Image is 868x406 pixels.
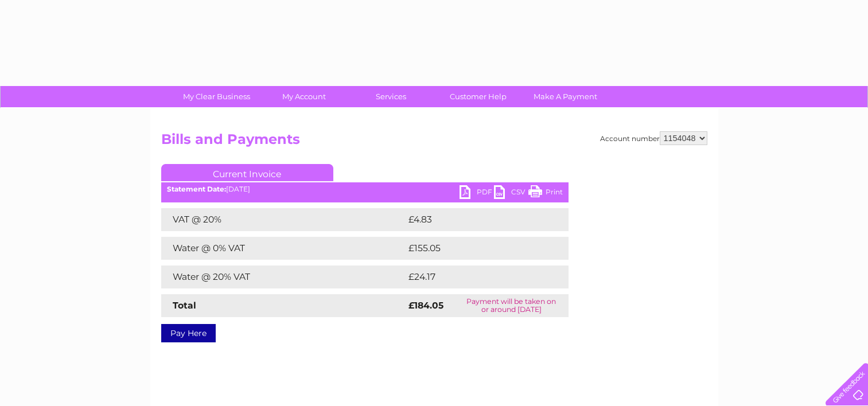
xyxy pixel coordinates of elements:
[431,86,526,107] a: Customer Help
[167,185,226,193] b: Statement Date:
[528,185,563,202] a: Print
[161,266,406,288] td: Water @ 20% VAT
[600,131,707,145] div: Account number
[406,237,547,260] td: £155.05
[161,131,707,153] h2: Bills and Payments
[161,208,406,231] td: VAT @ 20%
[256,86,351,107] a: My Account
[161,324,216,342] a: Pay Here
[161,164,333,181] a: Current Invoice
[494,185,528,202] a: CSV
[454,294,569,317] td: Payment will be taken on or around [DATE]
[173,300,196,311] strong: Total
[406,266,544,288] td: £24.17
[408,300,443,311] strong: £184.05
[460,185,494,202] a: PDF
[518,86,613,107] a: Make A Payment
[344,86,438,107] a: Services
[406,208,542,231] td: £4.83
[161,237,406,260] td: Water @ 0% VAT
[161,185,569,193] div: [DATE]
[169,86,264,107] a: My Clear Business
